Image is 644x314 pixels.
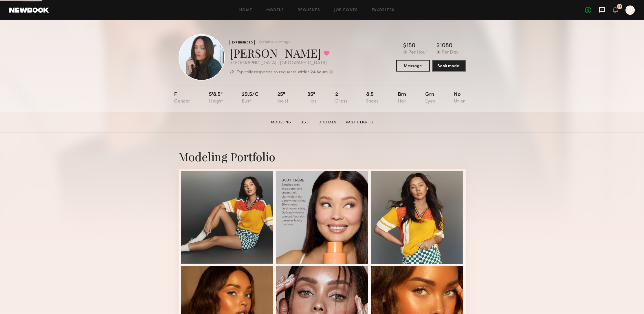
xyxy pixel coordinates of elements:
[266,8,284,12] a: Models
[454,92,465,104] div: No
[440,43,452,49] div: 1080
[269,120,294,125] a: Modeling
[372,8,395,12] a: Favorites
[408,50,427,55] div: Per Hour
[406,43,415,49] div: 150
[436,43,440,49] div: $
[335,92,347,104] div: 2
[307,92,316,104] div: 35"
[298,120,312,125] a: UGC
[239,8,252,12] a: Home
[242,92,258,104] div: 29.5/c
[230,40,255,45] div: EXPERIENCED
[277,92,288,104] div: 25"
[398,92,406,104] div: Brn
[625,6,635,15] a: D
[403,43,406,49] div: $
[230,45,333,61] div: [PERSON_NAME]
[237,70,296,74] p: Typically responds to requests
[174,92,190,104] div: F
[442,50,458,55] div: Per Day
[344,120,375,125] a: Past Clients
[425,92,435,104] div: Grn
[334,8,358,12] a: Job Posts
[396,60,430,72] button: Message
[230,61,333,66] div: [GEOGRAPHIC_DATA] , [GEOGRAPHIC_DATA]
[179,149,466,164] div: Modeling Portfolio
[618,5,621,8] div: 17
[298,70,328,74] b: within 24 hours
[432,60,466,72] button: Book model
[209,92,223,104] div: 5'8.5"
[366,92,379,104] div: 8.5
[263,41,290,44] div: Online < 1hr ago
[316,120,339,125] a: Digitals
[298,8,320,12] a: Requests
